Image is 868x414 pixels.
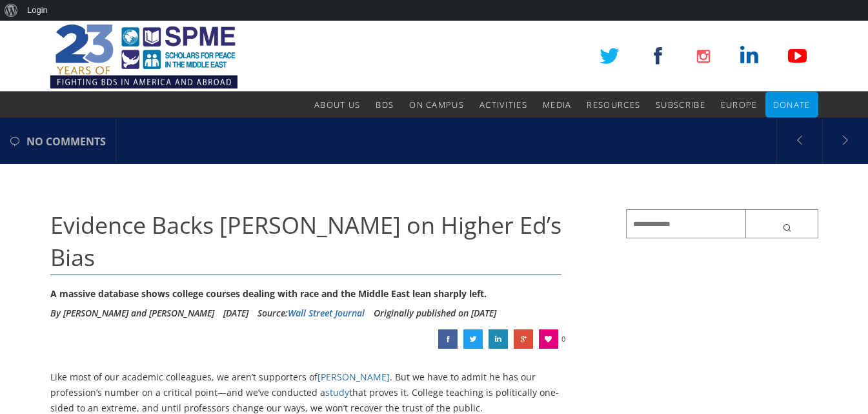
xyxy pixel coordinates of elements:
a: Evidence Backs Trump on Higher Ed’s Bias [514,329,533,349]
span: BDS [376,99,394,110]
span: Evidence Backs [PERSON_NAME] on Higher Ed’s Bias [50,209,561,273]
a: BDS [376,92,394,118]
span: Donate [773,99,811,110]
li: Originally published on [DATE] [374,304,496,323]
span: Europe [721,99,758,110]
span: About Us [314,99,360,110]
span: Resources [587,99,640,110]
span: Subscribe [656,99,705,110]
a: Donate [773,92,811,118]
a: [PERSON_NAME] [318,371,390,383]
img: SPME [50,21,237,92]
a: study [325,386,349,398]
a: Evidence Backs Trump on Higher Ed’s Bias [489,329,508,349]
span: Media [543,99,572,110]
a: Evidence Backs Trump on Higher Ed’s Bias [438,329,458,349]
div: A massive database shows college courses dealing with race and the Middle East lean sharply left. [50,284,562,304]
span: Activities [479,99,527,110]
li: By [PERSON_NAME] and [PERSON_NAME] [50,304,214,323]
span: 0 [561,329,565,349]
a: About Us [314,92,360,118]
div: Source: [257,304,365,323]
a: Resources [587,92,640,118]
a: On Campus [409,92,464,118]
a: Activities [479,92,527,118]
a: Subscribe [656,92,705,118]
li: [DATE] [223,304,248,323]
span: no comments [26,119,106,164]
a: Media [543,92,572,118]
a: Wall Street Journal [288,307,365,319]
span: On Campus [409,99,464,110]
a: Europe [721,92,758,118]
a: Evidence Backs Trump on Higher Ed’s Bias [463,329,483,349]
